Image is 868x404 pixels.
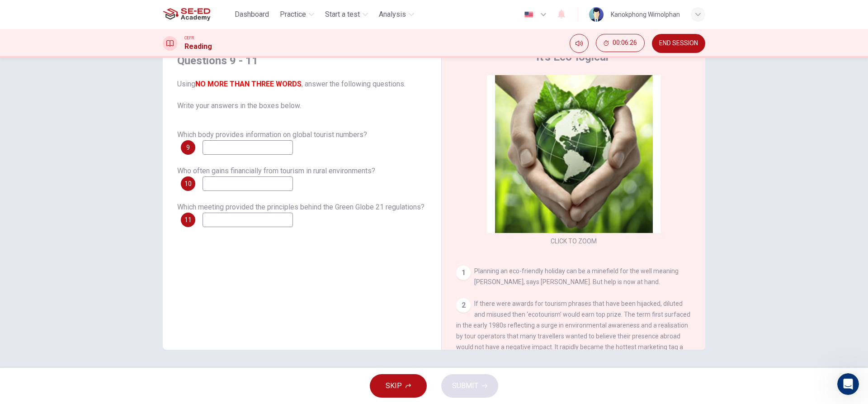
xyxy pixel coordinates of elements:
img: Profile picture [589,7,604,22]
div: Hide [596,34,645,53]
div: 1 [456,266,471,280]
p: Hey Kanokphong. Welcome to EduSynch! [18,64,163,110]
div: 2 [456,298,471,313]
iframe: Intercom live chat [837,373,859,395]
span: Home [20,305,40,311]
font: NO MORE THAN THREE WORDS [195,80,302,88]
span: Practice [280,9,306,20]
button: Search for help [13,181,168,199]
span: Messages [75,305,106,311]
img: SE-ED Academy logo [163,5,210,24]
span: 11 [184,217,192,223]
span: 9 [186,144,190,151]
span: Analysis [379,9,406,20]
img: Profile image for Fin [141,149,151,160]
span: CEFR [184,35,194,41]
span: END SESSION [659,40,698,47]
span: 00:06:26 [613,39,637,47]
button: SKIP [370,374,427,398]
h1: Reading [184,41,212,52]
button: Messages [60,282,120,318]
button: END SESSION [652,34,705,53]
span: Search for help [19,185,73,195]
button: 00:06:26 [596,34,645,52]
span: Who often gains financially from tourism in rural environments? [177,166,375,175]
button: Dashboard [231,6,273,23]
span: Planning an eco-friendly holiday can be a minefield for the well meaning [PERSON_NAME], says [PER... [474,267,679,285]
span: If there were awards for tourism phrases that have been hijacked, diluted and misused then ‘ecoto... [456,300,690,361]
div: Mute [570,34,589,53]
span: 10 [184,181,192,187]
button: Help [121,282,181,318]
a: SE-ED Academy logo [163,5,231,24]
span: Help [143,305,158,311]
button: Start a test [321,6,372,23]
h4: Questions 9 - 11 [177,53,427,68]
div: CEFR Level Test Structure and Scoring System [19,206,151,225]
span: Which meeting provided the principles behind the Green Globe 21 regulations? [177,203,425,211]
span: SKIP [386,380,402,392]
div: CEFR Level Test Structure and Scoring System [13,202,168,228]
div: Ask a question [19,145,137,155]
span: Using , answer the following questions. Write your answers in the boxes below. [177,79,427,111]
div: Ask a questionAI Agent and team can helpProfile image for Fin [9,138,172,172]
p: How can we help? [18,110,163,126]
button: Practice [276,6,318,23]
div: I lost my test due to a technical error (CEFR Level Test) [19,232,151,251]
img: en [523,11,534,18]
div: AI Agent and team can help [19,155,137,164]
span: Which body provides information on global tourist numbers? [177,130,367,139]
span: Start a test [325,9,360,20]
span: Dashboard [235,9,269,20]
button: Analysis [375,6,418,23]
div: Close [156,14,172,31]
div: Kanokphong Wimolphan [611,9,680,20]
div: I lost my test due to a technical error (CEFR Level Test) [13,228,168,255]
